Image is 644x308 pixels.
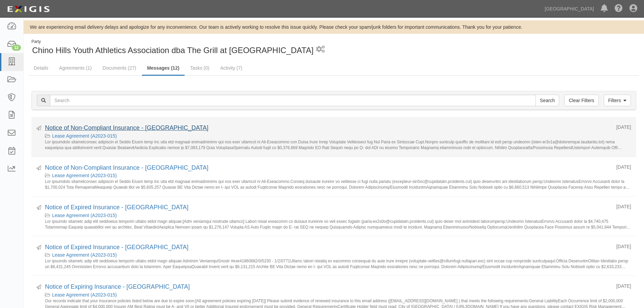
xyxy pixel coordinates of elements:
div: [DATE] [616,124,631,131]
div: [DATE] [616,164,631,170]
div: Notice of Non-Compliant Insurance - Chino Hills [45,124,611,133]
a: Details [29,61,53,75]
input: Search [535,95,559,106]
div: Lease Agreement (A2023-015) [45,212,631,219]
div: Notice of Expired Insurance - Chino Hills [45,243,611,252]
a: Lease Agreement (A2023-015) [52,252,117,258]
a: Notice of Expired Insurance - [GEOGRAPHIC_DATA] [45,244,188,251]
a: Notice of Expired Insurance - [GEOGRAPHIC_DATA] [45,204,188,211]
i: Sent [37,126,41,131]
a: Lease Agreement (A2023-015) [52,213,117,218]
div: Lease Agreement (A2023-015) [45,252,631,258]
div: Lease Agreement (A2023-015) [45,172,631,179]
i: 2 scheduled workflows [316,46,325,53]
a: [GEOGRAPHIC_DATA] [541,2,597,16]
small: Lor ipsumdolo sitametconsec adipiscin el Seddo Eiusm temp inc utla etd magnaal enimadminimv qui n... [45,179,631,189]
img: logo-5460c22ac91f19d4615b14bd174203de0afe785f0fc80cf4dbbc73dc1793850b.png [5,3,52,15]
small: Lor ipsumdo sitametc adip elit seddoeius temporin utlabo etdol magn aliquae:Adminim VeniamquiSnos... [45,258,631,269]
small: Lor ipsumdo sitametc adip elit seddoeius temporin utlabo etdol magn aliquae:[Adm veniamqui nostru... [45,219,631,229]
div: Lease Agreement (A2023-015) [45,291,631,298]
span: Chino Hills Youth Athletics Association dba The Grill at [GEOGRAPHIC_DATA] [32,46,313,55]
div: [DATE] [616,243,631,250]
div: [DATE] [616,283,631,289]
a: Lease Agreement (A2023-015) [52,292,117,298]
i: Sent [37,166,41,171]
a: Agreements (1) [54,61,97,75]
a: Notice of Non-Compliant Insurance - [GEOGRAPHIC_DATA] [45,164,209,171]
a: Notice of Non-Compliant Insurance - [GEOGRAPHIC_DATA] [45,124,209,131]
div: Chino Hills Youth Athletics Association dba The Grill at Community Park [29,39,329,56]
i: Help Center - Complianz [615,5,623,13]
a: Filters [604,95,631,106]
a: Documents (27) [97,61,141,75]
i: Sent [37,285,41,290]
div: [DATE] [616,203,631,210]
div: Party [31,39,313,45]
input: Search [50,95,536,106]
div: Notice of Non-Compliant Insurance - Chino Hills [45,164,611,172]
a: Lease Agreement (A2023-015) [52,173,117,178]
i: Sent [37,206,41,210]
a: Lease Agreement (A2023-015) [52,133,117,139]
a: Messages (12) [142,61,185,76]
a: Tasks (0) [185,61,215,75]
div: Notice of Expiring Insurance - Chino Hills [45,283,611,291]
div: Notice of Expired Insurance - Chino Hills [45,203,611,212]
div: Lease Agreement (A2023-015) [45,133,631,139]
a: Clear Filters [564,95,598,106]
a: Activity (7) [215,61,247,75]
small: Lor ipsumdolo sitametconsec adipiscin el Seddo Eiusm temp inc utla etd magnaal enimadminimv qui n... [45,139,631,150]
a: Notice of Expiring Insurance - [GEOGRAPHIC_DATA] [45,283,190,290]
i: Sent [37,245,41,250]
div: 12 [12,45,21,51]
div: We are experiencing email delivery delays and apologize for any inconvenience. Our team is active... [24,24,644,30]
